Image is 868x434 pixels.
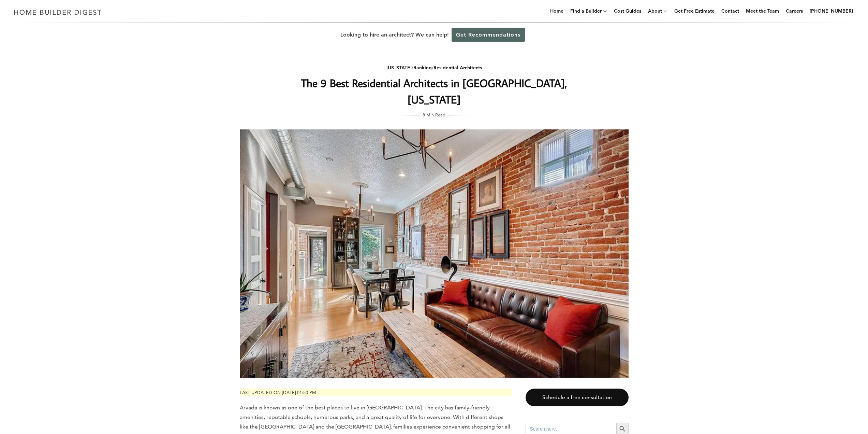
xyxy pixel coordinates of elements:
iframe: Drift Widget Chat Controller [834,400,860,426]
span: 8 Min Read [423,111,445,118]
p: Last updated on [DATE] 01:50 pm [240,389,512,396]
a: [US_STATE] [386,65,412,71]
svg: Search [619,425,626,433]
h1: The 9 Best Residential Architects in [GEOGRAPHIC_DATA], [US_STATE] [298,75,570,108]
div: / / [298,64,570,72]
a: Get Recommendations [452,28,525,42]
img: Home Builder Digest [11,5,105,19]
a: Residential Architects [433,65,482,71]
a: Ranking [413,65,432,71]
a: Schedule a free consultation [526,389,629,407]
